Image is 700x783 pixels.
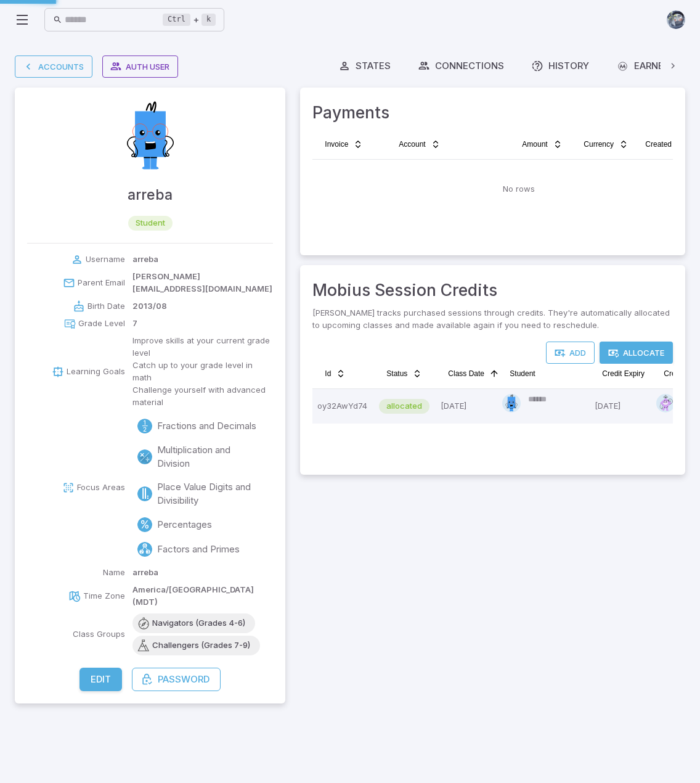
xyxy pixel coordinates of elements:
button: Add [546,342,595,364]
kbd: k [201,14,216,26]
p: Grade Level [78,318,125,330]
p: Place Value Digits and Divisibility [157,480,263,507]
p: Catch up to your grade level in math [132,359,273,384]
p: [DATE] [595,394,646,419]
p: Focus Areas [77,482,125,494]
button: Created [638,134,694,154]
h4: arreba [128,184,173,206]
button: Id [317,364,353,383]
img: arreba [113,100,187,174]
span: student [128,217,173,229]
div: Fractions/Decimals [137,419,152,433]
button: Class Date [441,364,507,383]
p: [DATE] [441,394,492,419]
button: Allocate [600,342,673,364]
div: Factors/Primes [137,542,152,557]
span: Invoice [325,139,348,149]
a: Accounts [15,55,92,78]
span: Id [325,369,331,379]
p: Percentages [157,518,212,531]
div: Percentages [137,517,152,532]
p: arreba [132,567,158,579]
button: Credit Expiry [595,364,652,383]
div: + [163,12,216,27]
p: America/[GEOGRAPHIC_DATA] (MDT) [132,584,273,609]
p: Improve skills at your current grade level [132,335,273,359]
p: [PERSON_NAME][EMAIL_ADDRESS][DOMAIN_NAME] [132,271,273,295]
div: Multiply/Divide [137,449,152,464]
p: Birth Date [87,300,125,313]
span: Class Date [448,369,484,379]
span: Currency [584,139,614,149]
button: Account [391,134,447,154]
button: Auth User [102,55,178,78]
p: No rows [503,183,535,195]
span: Created [645,139,672,149]
p: Learning Goals [67,366,125,378]
p: Multiplication and Division [157,443,263,470]
p: Class Groups [73,628,125,641]
h3: Mobius Session Credits [312,277,673,302]
kbd: Ctrl [163,14,190,26]
button: Edit [79,668,122,691]
button: Currency [576,134,636,154]
span: Amount [522,139,547,149]
span: Challengers (Grades 7-9) [142,639,260,652]
button: Student [502,364,542,383]
p: Parent Email [78,277,125,289]
button: Invoice [317,134,370,154]
p: Username [86,253,125,266]
span: Status [386,369,407,379]
button: Amount [515,134,569,154]
span: Navigators (Grades 4-6) [142,617,255,629]
img: andrew.jpg [667,10,685,29]
span: Account [399,139,425,149]
div: Numbers [137,486,152,501]
img: diamond.svg [656,394,675,412]
p: 7 [132,318,137,330]
div: History [531,59,589,73]
p: Challenge yourself with advanced material [132,384,273,409]
h3: Payments [312,100,673,125]
p: arreba [132,253,158,266]
p: Factors and Primes [157,543,240,556]
div: Connections [418,59,504,73]
div: Earned [616,59,670,73]
p: Fractions and Decimals [157,419,256,433]
span: allocated [379,400,429,412]
button: Status [379,364,429,383]
img: rectangle.svg [502,394,521,412]
p: Name [103,567,125,579]
p: oy32AwYd74 [317,394,369,419]
p: Time Zone [83,590,125,602]
span: Student [510,369,535,379]
button: Password [132,668,221,691]
p: 2013/08 [132,300,167,313]
p: [PERSON_NAME] tracks purchased sessions through credits. They're automatically allocated to upcom... [312,307,673,332]
div: States [338,59,391,73]
span: Credit Expiry [602,369,645,379]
